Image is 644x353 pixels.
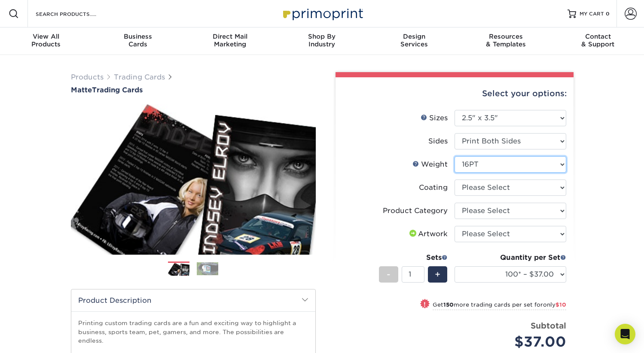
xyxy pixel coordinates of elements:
img: Matte 01 [71,95,316,264]
span: Contact [552,33,644,40]
span: Business [92,33,184,40]
div: & Templates [460,33,552,48]
a: Direct MailMarketing [184,27,276,55]
div: Sizes [421,113,448,123]
div: Open Intercom Messenger [615,324,635,344]
a: Products [71,73,104,81]
a: MatteTrading Cards [71,86,316,94]
h2: Product Description [71,289,315,311]
div: Coating [419,183,448,193]
span: ! [424,300,426,309]
span: $10 [555,301,566,308]
div: Marketing [184,33,276,48]
a: DesignServices [368,27,460,55]
div: Sides [428,136,448,146]
a: Trading Cards [114,73,165,81]
strong: 150 [443,301,454,308]
span: only [543,301,566,308]
span: Resources [460,33,552,40]
a: Contact& Support [552,27,644,55]
div: Weight [412,159,448,170]
div: Services [368,33,460,48]
div: Industry [276,33,368,48]
a: BusinessCards [92,27,184,55]
a: Resources& Templates [460,27,552,55]
div: Artwork [408,229,448,239]
div: Select your options: [342,77,567,110]
div: Quantity per Set [455,253,566,263]
h1: Trading Cards [71,86,316,94]
span: - [387,268,391,281]
input: SEARCH PRODUCTS..... [35,9,119,19]
div: $37.00 [461,332,566,352]
span: Shop By [276,33,368,40]
span: Direct Mail [184,33,276,40]
span: Matte [71,86,92,94]
span: 0 [606,11,610,17]
img: Trading Cards 01 [168,262,189,277]
small: Get more trading cards per set for [433,301,566,310]
div: Product Category [383,206,448,216]
span: Design [368,33,460,40]
div: & Support [552,33,644,48]
img: Primoprint [279,4,365,23]
div: Cards [92,33,184,48]
span: MY CART [580,10,604,18]
a: Shop ByIndustry [276,27,368,55]
img: Trading Cards 02 [197,262,218,275]
span: + [435,268,440,281]
div: Sets [379,253,448,263]
strong: Subtotal [531,321,566,330]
